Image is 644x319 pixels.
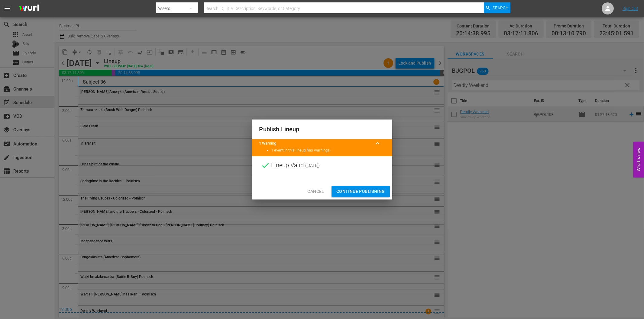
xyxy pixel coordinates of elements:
[623,6,638,11] a: Sign Out
[336,188,385,195] span: Continue Publishing
[4,5,11,12] span: menu
[307,188,324,195] span: Cancel
[374,140,381,147] span: keyboard_arrow_up
[633,142,644,177] button: Open Feedback Widget
[15,2,44,16] img: ans4CAIJ8jUAAAAAAAAAAAAAAAAAAAAAAAAgQb4GAAAAAAAAAAAAAAAAAAAAAAAAJMjXAAAAAAAAAAAAAAAAAAAAAAAAgAT5G...
[306,161,320,170] span: ( [DATE] )
[259,124,385,134] h2: Publish Lineup
[271,148,385,153] li: 1 event in this lineup has warnings.
[332,186,390,197] button: Continue Publishing
[371,136,385,151] button: keyboard_arrow_up
[493,2,509,13] span: Search
[252,156,392,174] div: Lineup Valid
[303,186,329,197] button: Cancel
[259,141,371,146] title: 1 Warning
